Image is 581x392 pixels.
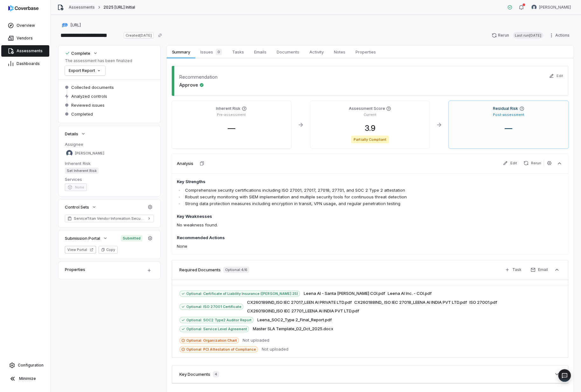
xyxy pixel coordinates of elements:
span: Optional: Organization Chart [186,338,237,343]
button: Submission Portal [63,232,110,244]
button: View Portal [65,246,96,253]
span: — [223,124,240,133]
img: Yuni Shin avatar [531,5,536,10]
span: Activity [307,48,326,56]
span: Vendors [17,36,33,41]
a: Overview [1,20,49,31]
img: logo-D7KZi-bG.svg [8,5,38,11]
button: CX260188IND_ ISO IEC 27018_LEENA AI INDIA PVT LTD.pdf [354,299,467,306]
a: ServiceTitan Vendor Information Security [65,215,154,222]
button: CX260190IND_ISO IEC 27701_LEENA AI INDIA PVT LTD.pdf [247,308,359,314]
span: Minimize [19,376,36,381]
button: Leena_SOC2_Type 2_Final_Report.pdf [257,317,332,323]
button: Export Report [65,66,105,75]
span: [URL] [71,23,81,28]
dt: Services [65,176,154,182]
a: Assessments [1,45,49,57]
span: Issues [198,47,225,56]
a: Vendors [1,32,49,44]
span: Submission Portal [65,235,100,241]
button: Copy [99,246,118,253]
span: Optional: SOC2 Type2 Auditor Report [186,317,252,323]
span: Completed [71,111,93,117]
li: Strong data protection measures including encryption in transit, VPN usage, and regular penetrati... [183,200,486,207]
span: 0 [216,49,222,55]
span: Approve [179,82,204,88]
button: CX260189IND_ISO IEC 27017_LEEN AI PRIVATE LTD.pdf [247,299,352,306]
button: Master SLA Template_02_Oct_2025.docx [253,326,333,332]
span: [PERSON_NAME] [75,151,104,156]
span: 2025 [URL] Initial [103,5,135,10]
span: Documents [274,48,302,56]
button: Control Sets [63,201,99,213]
span: Optional: PCI Attestation of Compliance [186,347,256,352]
span: Reviewed issues [71,102,105,108]
span: Properties [353,48,378,56]
span: Overview [17,23,35,28]
h3: Key Documents [179,371,210,377]
button: Yuni Shin avatar[PERSON_NAME] [528,3,575,12]
img: Yuni Shin avatar [66,150,73,156]
span: 4 [213,371,219,377]
button: Complete [63,47,100,59]
button: Edit [500,159,520,167]
span: Analyzed controls [71,93,107,99]
span: 3.9 [359,124,380,133]
a: Dashboards [1,58,49,69]
span: Submitted [121,235,142,241]
button: Email [527,265,552,274]
h3: Required Documents [179,267,221,273]
button: Minimize [3,372,48,385]
span: Notes [331,48,348,56]
span: Last run [DATE] [513,32,543,39]
span: Optional: ISO 27001 Certificate [186,304,241,309]
span: [PERSON_NAME] [539,5,571,10]
p: Current [363,112,377,117]
span: Details [65,131,78,137]
span: Collected documents [71,84,114,90]
button: https://leena.ai/[URL] [60,19,83,31]
button: Leena AI Inc. - COI.pdf [388,290,432,297]
p: Post-assessment [493,112,524,117]
p: No weakness found. [177,222,486,228]
button: Leena AI - Santa [PERSON_NAME] COI.pdf [304,290,385,297]
dt: Assignee [65,141,154,147]
button: Edit [547,69,565,82]
li: Robust security monitoring with SIEM implementation and multiple security tools for continuous th... [183,194,486,200]
a: Configuration [3,360,48,371]
button: ISO 27001.pdf [469,299,497,306]
span: Optional: Certificate of Liability Insurance ([PERSON_NAME] 25) [186,291,298,296]
button: Details [63,128,88,139]
span: Assessments [17,48,43,53]
span: Partially Compliant [351,136,389,143]
h4: Residual Risk [493,106,518,111]
button: Actions [547,31,573,40]
span: — [500,124,517,133]
a: Assessments [69,5,95,10]
dt: Recommendation [179,74,218,80]
span: Configuration [18,363,44,368]
button: RerunLast run[DATE] [488,31,547,40]
span: Set Inherent Risk [65,167,99,174]
div: Complete [65,50,90,56]
span: Dashboards [17,61,40,66]
span: Created [DATE] [124,32,154,39]
p: The assessment has been finalized [65,58,132,63]
p: None [177,243,486,250]
span: Optional: Service Level Agreement [186,326,247,331]
span: Not uploaded [262,346,288,353]
h4: Recommended Actions [177,235,486,241]
span: Tasks [230,48,246,56]
span: Emails [252,48,269,56]
p: Pre-assessment [217,112,246,117]
span: Summary [169,48,192,56]
button: Task [501,265,525,274]
h3: Analysis [177,160,193,166]
h4: Key Strengths [177,179,486,185]
span: Optional: 4 / 6 [223,267,249,273]
button: Copy link [154,30,166,41]
h4: Inherent Risk [216,106,240,111]
h4: Key Weaknesses [177,213,486,220]
dt: Inherent Risk [65,160,154,166]
li: Comprehensive security certifications including ISO 27001, 27017, 27018, 27701, and SOC 2 Type 2 ... [183,187,486,194]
